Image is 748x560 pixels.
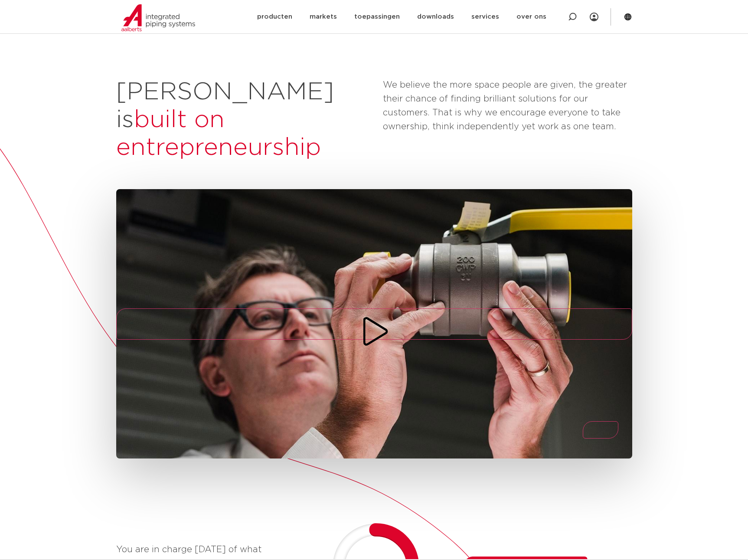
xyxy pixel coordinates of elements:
[116,308,632,340] button: Play/Pause
[583,421,618,439] button: Mute/Unmute
[383,78,632,134] p: We believe the more space people are given, the greater their chance of finding brilliant solutio...
[116,108,321,160] span: built on entrepreneurship
[590,7,598,26] div: my IPS
[116,78,374,161] h2: [PERSON_NAME] is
